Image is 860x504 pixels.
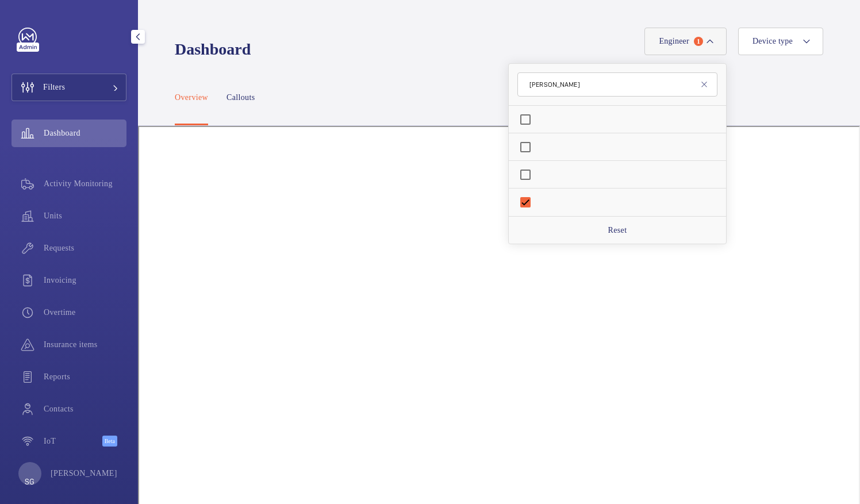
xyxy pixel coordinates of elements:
[44,128,126,139] span: Dashboard
[644,28,727,55] button: Engineer1
[694,37,703,46] span: 1
[608,225,627,236] p: Reset
[659,37,689,46] span: Engineer
[517,72,717,97] input: Search by engineer
[43,82,65,93] span: Filters
[175,39,258,60] h1: Dashboard
[752,37,793,46] span: Device type
[44,243,126,254] span: Requests
[11,74,126,101] button: Filters
[44,210,126,222] span: Units
[44,339,126,351] span: Insurance items
[738,28,823,55] button: Device type
[44,307,126,318] span: Overtime
[44,178,126,190] span: Activity Monitoring
[51,468,117,479] p: [PERSON_NAME]
[44,275,126,286] span: Invoicing
[44,371,126,383] span: Reports
[175,92,208,103] p: Overview
[102,436,117,447] span: Beta
[44,403,126,415] span: Contacts
[226,92,255,103] p: Callouts
[25,476,34,487] p: SG
[44,436,102,447] span: IoT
